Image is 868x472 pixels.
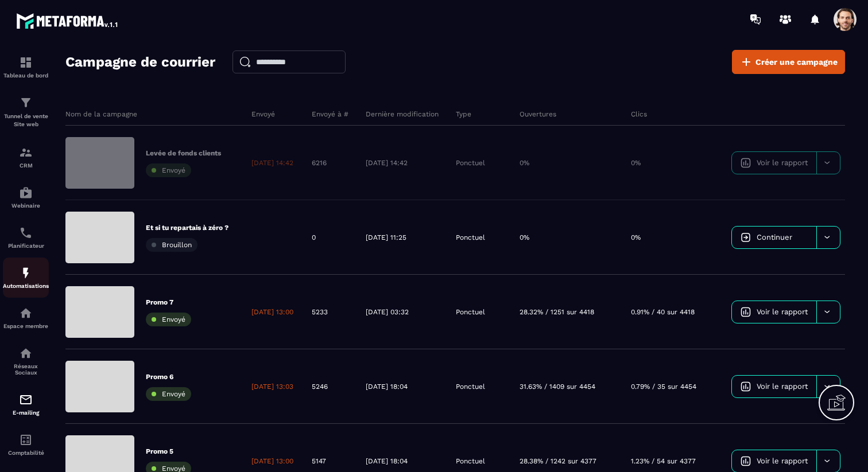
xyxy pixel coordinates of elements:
p: 5233 [312,307,328,317]
img: social-network [19,346,33,360]
p: 5246 [312,382,328,391]
p: Promo 6 [146,372,191,381]
a: Voir le rapport [732,301,816,323]
img: formation [19,96,33,110]
p: Promo 5 [146,447,191,456]
p: 0% [631,233,641,242]
p: Type [456,110,471,119]
img: icon [741,381,751,392]
p: Clics [631,110,647,119]
p: Ponctuel [456,233,485,242]
img: scheduler [19,226,33,240]
img: formation [19,146,33,159]
p: Envoyé [251,110,275,119]
p: Envoyé à # [312,110,348,119]
p: [DATE] 13:03 [251,382,293,391]
img: formation [19,56,33,69]
p: Ponctuel [456,457,485,466]
span: Envoyé [162,390,185,398]
p: 1.23% / 54 sur 4377 [631,457,696,466]
img: email [19,393,33,407]
p: 31.63% / 1409 sur 4454 [520,382,595,391]
p: Webinaire [3,202,49,209]
p: Comptabilité [3,450,49,456]
a: accountantaccountantComptabilité [3,424,49,465]
p: 6216 [312,158,327,167]
p: Nom de la campagne [65,110,137,119]
a: automationsautomationsWebinaire [3,177,49,217]
p: 0% [520,233,529,242]
p: CRM [3,162,49,169]
span: Envoyé [162,166,185,174]
p: 5147 [312,457,326,466]
span: Créer une campagne [755,56,838,68]
p: 28.38% / 1242 sur 4377 [520,457,596,466]
p: Ouvertures [520,110,556,119]
p: 0% [520,158,529,167]
p: [DATE] 13:00 [251,457,293,466]
p: Espace membre [3,323,49,329]
a: emailemailE-mailing [3,384,49,424]
span: Continuer [757,233,792,241]
a: automationsautomationsEspace membre [3,298,49,338]
p: Réseaux Sociaux [3,363,49,376]
span: Voir le rapport [757,382,808,391]
a: formationformationTableau de bord [3,47,49,87]
a: automationsautomationsAutomatisations [3,258,49,298]
p: 0.79% / 35 sur 4454 [631,382,696,391]
a: formationformationTunnel de vente Site web [3,87,49,137]
p: Ponctuel [456,158,485,167]
a: Créer une campagne [732,50,845,74]
p: Dernière modification [366,110,439,119]
p: Et si tu repartais à zéro ? [146,223,228,232]
img: logo [16,10,119,31]
p: 0% [631,158,641,167]
a: social-networksocial-networkRéseaux Sociaux [3,338,49,384]
a: Voir le rapport [732,152,816,174]
img: automations [19,306,33,320]
a: Continuer [732,227,816,248]
a: schedulerschedulerPlanificateur [3,217,49,258]
img: accountant [19,433,33,447]
a: Voir le rapport [732,450,816,472]
p: Tableau de bord [3,72,49,79]
p: 0 [312,233,316,242]
p: [DATE] 03:32 [366,307,409,317]
p: Ponctuel [456,382,485,391]
a: formationformationCRM [3,137,49,177]
p: Tunnel de vente Site web [3,112,49,128]
p: [DATE] 18:04 [366,382,408,391]
p: [DATE] 13:00 [251,307,293,317]
img: icon [741,158,751,168]
p: Levée de fonds clients [146,149,221,158]
span: Voir le rapport [757,457,808,465]
span: Envoyé [162,315,185,323]
span: Voir le rapport [757,307,808,316]
span: Voir le rapport [757,158,808,167]
p: 28.32% / 1251 sur 4418 [520,307,594,317]
p: [DATE] 14:42 [251,158,293,167]
p: [DATE] 11:25 [366,233,406,242]
img: automations [19,266,33,280]
img: automations [19,186,33,200]
a: Voir le rapport [732,376,816,397]
p: [DATE] 14:42 [366,158,408,167]
p: Promo 7 [146,298,191,307]
img: icon [741,307,751,317]
p: E-mailing [3,409,49,416]
span: Brouillon [162,241,192,249]
p: Planificateur [3,243,49,249]
h2: Campagne de courrier [65,50,215,73]
p: Automatisations [3,283,49,289]
img: icon [741,456,751,466]
img: icon [741,232,751,243]
p: [DATE] 18:04 [366,457,408,466]
p: Ponctuel [456,307,485,317]
p: 0.91% / 40 sur 4418 [631,307,695,317]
